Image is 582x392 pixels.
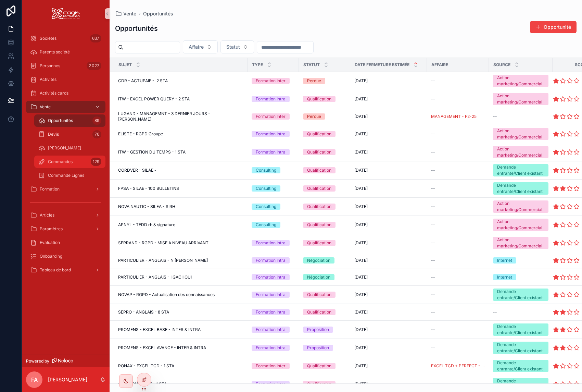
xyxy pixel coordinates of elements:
a: -- [431,327,485,332]
a: Demande entrante/Client existant [493,182,548,195]
span: -- [431,78,435,84]
div: scrollable content [22,27,110,285]
a: [DATE] [354,240,423,246]
div: Qualification [307,381,331,387]
a: -- [431,292,485,297]
span: Activités [40,77,56,82]
a: Consulting [252,167,295,173]
a: Personnes2 027 [26,60,105,72]
a: Formation Intra [252,240,295,246]
div: Demande entrante/Client existant [497,360,544,372]
a: EXCEL TCD + PERFECT - F1-25 [431,363,485,369]
div: Demande entrante/Client existant [497,342,544,354]
div: Action marketing/Commercial [497,219,544,231]
span: RONAX - EXCEL TCD - 1 STA [118,363,174,369]
h1: Opportunités [115,24,158,33]
a: Action marketing/Commercial [493,93,548,105]
a: SEPRO - ANGLAIS - 8 STA [118,309,243,315]
div: Formation Intra [256,345,286,351]
span: Evaluation [40,240,60,245]
a: Formation Intra [252,257,295,264]
div: Formation Intra [256,131,286,137]
span: FA [31,376,38,384]
span: -- [431,345,435,351]
div: Perdue [307,78,321,84]
a: Activités [26,73,105,86]
a: Vente [26,101,105,113]
a: Formation Intra [252,131,295,137]
span: ELISTE - RGPD Groupe [118,131,163,137]
a: -- [431,96,485,102]
a: [DATE] [354,327,423,332]
div: Qualification [307,204,331,210]
a: Action marketing/Commercial [493,219,548,231]
div: Formation Inter [256,78,286,84]
a: Perdue [303,78,346,84]
div: Formation Intra [256,381,286,387]
a: NOVA NAUTIC - SILEA - SIRH [118,204,243,209]
a: [DATE] [354,292,423,297]
span: -- [431,292,435,297]
button: Opportunité [530,21,577,33]
a: Qualification [303,167,346,173]
span: NOVA NAUTIC - SILEA - SIRH [118,204,175,209]
span: Affaire [189,44,204,50]
span: [DATE] [354,274,368,280]
a: Formation Intra [252,345,295,351]
span: -- [431,186,435,191]
a: APNYL - TEDD rh & signature [118,222,243,228]
span: PROMENS - EXCEL AVANCE - INTER & INTRA [118,345,206,351]
div: Demande entrante/Client existant [497,289,544,301]
a: [DATE] [354,149,423,155]
span: [DATE] [354,222,368,228]
span: -- [431,149,435,155]
a: Action marketing/Commercial [493,128,548,140]
a: Onboarding [26,250,105,262]
a: [DATE] [354,96,423,102]
div: Qualification [307,131,331,137]
a: [DATE] [354,222,423,228]
button: Select Button [183,40,218,53]
span: -- [431,204,435,209]
a: [DATE] [354,186,423,191]
a: Action marketing/Commercial [493,237,548,249]
a: -- [431,309,485,315]
a: Action marketing/Commercial [493,75,548,87]
a: [DATE] [354,78,423,84]
a: -- [431,345,485,351]
span: -- [431,327,435,332]
a: GMV - OUTLOOK - 1 STA [118,381,243,387]
a: LUGAND - MANAGEMNT - 3 DERNIER JOURS - [PERSON_NAME] [118,111,243,122]
span: Powered by [26,358,49,364]
span: Commande Lignes [48,173,84,178]
a: Tableau de bord [26,264,105,276]
span: [DATE] [354,292,368,297]
span: Date fermeture estimée [355,62,409,68]
a: Articles [26,209,105,221]
a: Demande entrante/Client existant [493,342,548,354]
a: ITW - GESTION DU TEMPS - 1 STA [118,149,243,155]
div: Qualification [307,96,331,102]
a: Qualification [303,309,346,315]
span: ITW - GESTION DU TEMPS - 1 STA [118,149,186,155]
div: Formation Inter [256,363,286,369]
span: APNYL - TEDD rh & signature [118,222,175,228]
span: -- [431,258,435,263]
span: Type [252,62,263,68]
a: Formation Intra [252,327,295,333]
p: [PERSON_NAME] [48,376,87,383]
span: Statut [303,62,320,68]
div: Qualification [307,363,331,369]
a: -- [431,186,485,191]
a: Formation Intra [252,274,295,280]
span: [DATE] [354,258,368,263]
a: Formation Inter [252,363,295,369]
div: Demande entrante/Client existant [497,182,544,195]
span: Commandes [48,159,73,164]
div: Formation Intra [256,149,286,155]
a: -- [431,168,485,173]
span: -- [493,114,497,119]
div: Formation Intra [256,274,286,280]
a: CDR - ACTUPAIE - 2 STA [118,78,243,84]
